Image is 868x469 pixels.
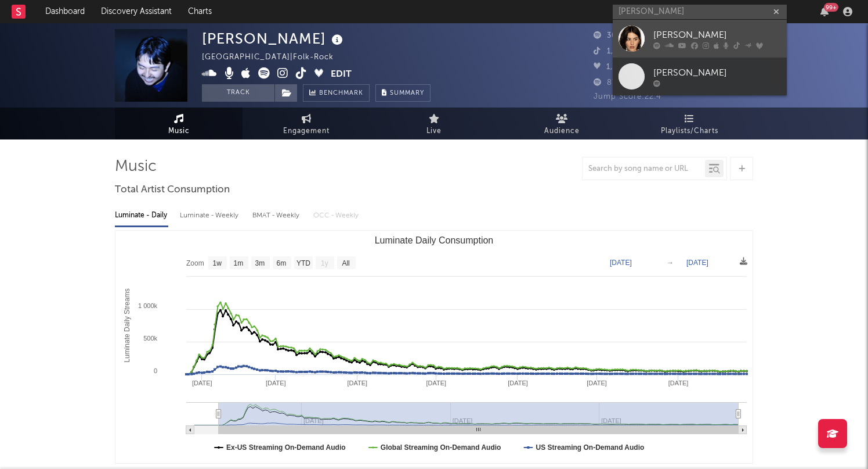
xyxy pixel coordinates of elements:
text: [DATE] [192,380,212,386]
a: [PERSON_NAME] [613,20,787,58]
text: All [342,259,349,267]
text: 500k [143,335,157,342]
text: 0 [154,367,157,374]
text: Global Streaming On-Demand Audio [381,443,501,452]
span: 1,600,000 [594,48,647,55]
div: Luminate - Daily [115,206,168,225]
span: Benchmark [319,87,363,101]
text: [DATE] [348,380,368,386]
a: Engagement [243,108,370,139]
div: [PERSON_NAME] [202,29,346,48]
a: [PERSON_NAME] [613,58,787,95]
text: 1w [213,259,222,267]
text: [DATE] [426,380,447,386]
span: 1,611 [594,63,626,71]
div: [PERSON_NAME] [653,66,781,80]
span: Music [168,124,190,138]
text: [DATE] [587,380,607,386]
span: Total Artist Consumption [115,183,230,197]
text: [DATE] [266,380,286,386]
a: Music [115,108,243,139]
text: Zoom [186,259,204,267]
a: Playlists/Charts [625,108,753,139]
text: [DATE] [668,380,689,386]
span: Engagement [283,124,330,138]
div: 99 + [824,3,838,12]
button: Edit [331,67,352,82]
text: → [667,259,674,267]
span: Playlists/Charts [661,124,718,138]
text: 1m [234,259,244,267]
input: Search by song name or URL [583,164,705,174]
svg: Luminate Daily Consumption [115,231,753,463]
text: Luminate Daily Streams [123,288,131,362]
span: Summary [390,90,424,96]
text: Luminate Daily Consumption [375,235,494,245]
div: [PERSON_NAME] [653,28,781,42]
div: Luminate - Weekly [180,206,241,225]
button: Summary [375,84,431,102]
text: 1 000k [138,302,158,309]
text: 3m [255,259,265,267]
a: Live [370,108,498,139]
div: BMAT - Weekly [252,206,302,225]
span: Audience [544,124,580,138]
input: Search for artists [613,5,787,19]
text: 1y [321,259,328,267]
span: Jump Score: 22.4 [594,93,661,101]
button: Track [202,84,274,102]
a: Benchmark [303,84,370,102]
span: 304,090 [594,32,640,40]
a: Audience [498,108,625,139]
div: [GEOGRAPHIC_DATA] | Folk-Rock [202,51,347,65]
text: YTD [296,259,310,267]
text: Ex-US Streaming On-Demand Audio [226,443,346,452]
text: US Streaming On-Demand Audio [536,443,644,452]
text: 6m [277,259,287,267]
text: [DATE] [686,259,708,267]
button: 99+ [820,7,829,16]
text: [DATE] [610,259,632,267]
text: [DATE] [508,380,528,386]
span: Live [426,124,442,138]
span: 877,616 Monthly Listeners [594,79,709,87]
